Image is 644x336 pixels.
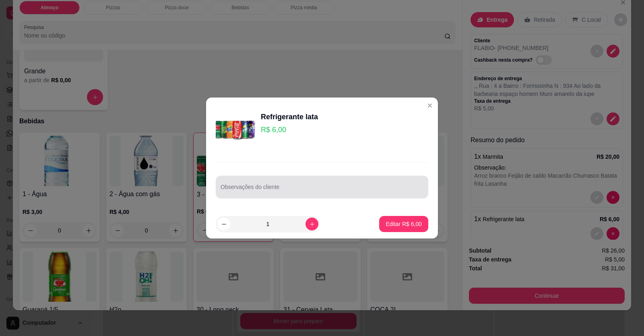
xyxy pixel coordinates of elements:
button: decrease-product-quantity [217,218,230,230]
button: increase-product-quantity [305,218,318,230]
button: Editar R$ 6,00 [379,216,428,232]
div: Refrigerante lata [261,111,318,122]
img: product-image [216,104,256,144]
p: Editar R$ 6,00 [386,220,422,228]
button: Close [423,99,436,112]
input: Observações do cliente [221,186,423,194]
p: R$ 6,00 [261,124,318,135]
